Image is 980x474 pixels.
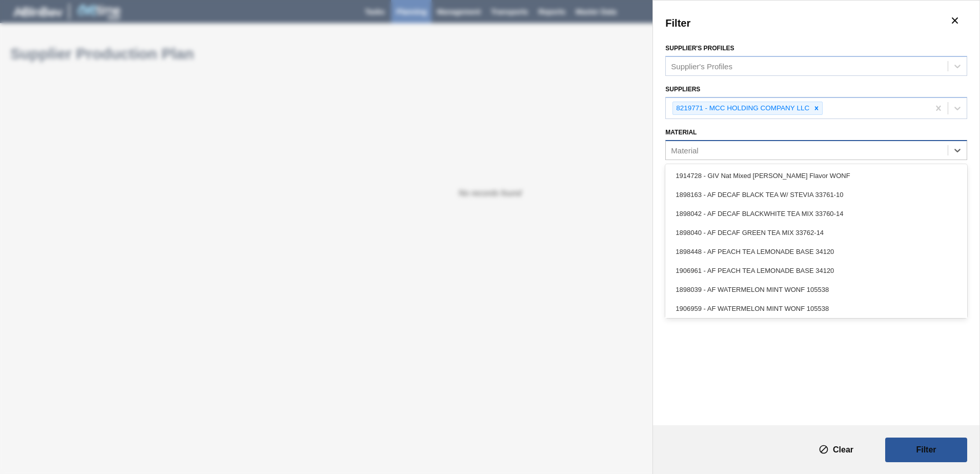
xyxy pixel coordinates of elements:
div: 1898039 - AF WATERMELON MINT WONF 105538 [665,280,967,299]
div: 1898042 - AF DECAF BLACKWHITE TEA MIX 33760-14 [665,204,967,223]
div: 1898040 - AF DECAF GREEN TEA MIX 33762-14 [665,223,967,242]
div: Material [671,146,698,155]
div: 1906959 - AF WATERMELON MINT WONF 105538 [665,299,967,318]
div: 1898448 - AF PEACH TEA LEMONADE BASE 34120 [665,242,967,261]
label: Suppliers [665,86,700,93]
label: Supplier's Profiles [665,45,734,52]
label: Material [665,129,697,136]
div: 8219771 - MCC HOLDING COMPANY LLC [673,102,811,115]
div: 1906961 - AF PEACH TEA LEMONADE BASE 34120 [665,261,967,280]
div: Supplier's Profiles [671,62,732,70]
div: 1914728 - GIV Nat Mixed [PERSON_NAME] Flavor WONF [665,166,967,185]
div: 1898163 - AF DECAF BLACK TEA W/ STEVIA 33761-10 [665,185,967,204]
